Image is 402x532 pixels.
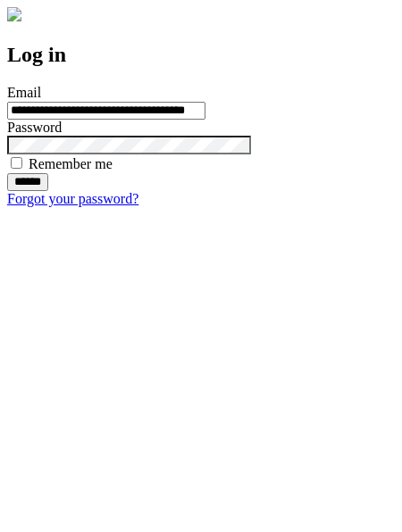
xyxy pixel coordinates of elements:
a: Forgot your password? [7,191,138,206]
h2: Log in [7,43,395,67]
label: Password [7,120,62,135]
label: Email [7,85,41,100]
label: Remember me [29,156,113,171]
img: logo-4e3dc11c47720685a147b03b5a06dd966a58ff35d612b21f08c02c0306f2b779.png [7,7,21,21]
